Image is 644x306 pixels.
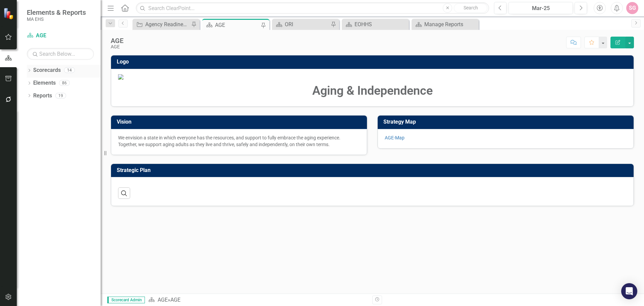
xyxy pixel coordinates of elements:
a: Manage Reports [413,20,477,29]
div: Open Intercom Messenger [621,283,637,299]
div: AGE [111,44,123,49]
a: Agency Readiness for an Aging Population [134,20,190,29]
h3: Strategic Plan [117,167,630,173]
a: AGE [27,32,94,40]
input: Search ClearPoint... [136,2,489,14]
a: AGE-Map [385,135,405,140]
a: AGE [158,297,168,303]
span: Elements & Reports [27,8,86,16]
div: EOHHS [355,20,407,29]
button: Search [454,3,487,13]
a: Elements [33,79,56,87]
input: Search Below... [27,48,94,60]
div: 14 [64,68,75,73]
h3: Logo [117,59,630,65]
a: Scorecards [33,67,61,74]
a: Reports [33,92,52,100]
span: Scorecard Admin [107,297,145,303]
p: We envision a state in which everyone has the resources, and support to fully embrace the aging e... [118,134,360,148]
div: Mar-25 [511,4,571,12]
button: Mar-25 [508,2,573,14]
div: ORI [285,20,329,29]
div: 19 [55,93,66,98]
span: Search [464,5,478,10]
img: ClearPoint Strategy [3,7,15,19]
div: 86 [59,80,70,86]
a: ORI [274,20,329,29]
strong: Aging & Independence [312,84,433,98]
img: Document.png [118,74,627,80]
small: MA EHS [27,16,86,22]
h3: Strategy Map [383,119,630,125]
a: EOHHS [343,20,407,29]
div: Manage Reports [424,20,477,29]
h3: Vision [117,119,364,125]
button: SG [626,2,638,14]
div: » [148,296,367,304]
div: Agency Readiness for an Aging Population [145,20,190,29]
div: AGE [111,37,123,44]
div: AGE [215,21,259,29]
div: AGE [170,297,180,303]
